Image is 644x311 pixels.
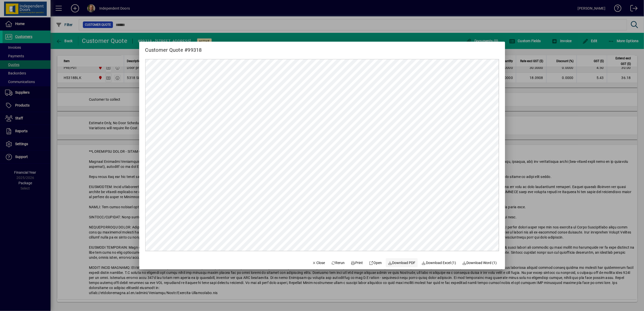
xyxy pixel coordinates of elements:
[386,258,418,267] a: Download PDF
[462,260,497,266] span: Download Word (1)
[139,42,208,54] h2: Customer Quote #99318
[422,260,456,266] span: Download Excel (1)
[460,258,499,267] button: Download Word (1)
[420,258,458,267] button: Download Excel (1)
[349,258,365,267] button: Print
[331,260,345,266] span: Rerun
[369,260,382,266] span: Open
[388,260,416,266] span: Download PDF
[367,258,384,267] a: Open
[351,260,363,266] span: Print
[310,258,327,267] button: Close
[312,260,325,266] span: Close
